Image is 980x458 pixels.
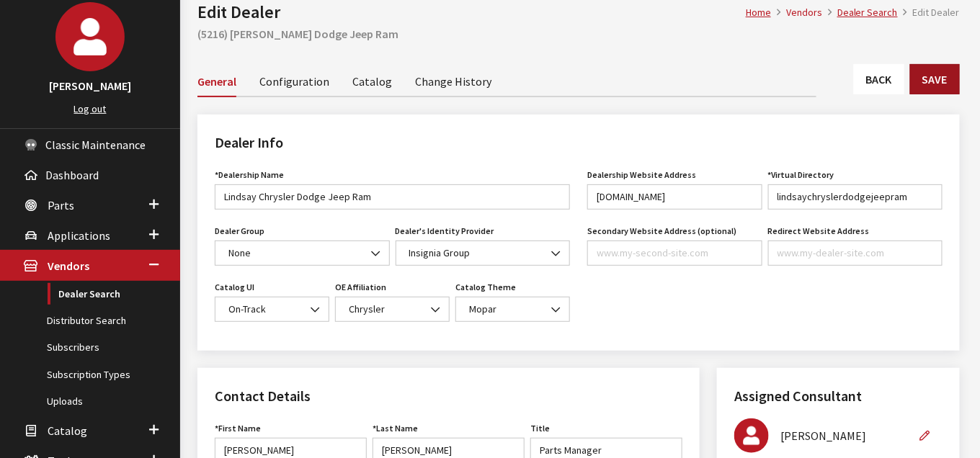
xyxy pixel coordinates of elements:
span: Chrysler [344,302,440,317]
h2: Assigned Consultant [734,385,943,407]
label: Last Name [373,422,418,435]
input: www.my-second-site.com [587,241,762,266]
li: Edit Dealer [898,5,960,20]
span: Classic Maintenance [45,138,146,152]
img: Brian Gulbrandson [55,2,125,71]
h2: Contact Details [215,385,682,407]
span: Catalog [48,423,87,438]
input: site-name [768,184,943,210]
label: Catalog UI [215,281,254,294]
button: Edit Assigned Consultant [908,423,943,449]
a: Back [854,64,904,94]
input: www.my-dealer-site.com [768,241,943,266]
span: Mopar [465,302,561,317]
label: OE Affiliation [335,281,386,294]
span: None [215,241,390,266]
span: Chrysler [335,297,450,322]
span: On-Track [224,302,320,317]
li: Vendors [771,5,822,20]
span: None [224,246,380,261]
span: Parts [48,198,74,212]
h3: [PERSON_NAME] [14,77,166,94]
span: Dashboard [45,168,99,182]
input: My Dealer [215,184,570,210]
button: Save [910,64,960,94]
span: Vendors [48,259,89,274]
label: *Virtual Directory [768,169,834,181]
span: Insignia Group [396,241,571,266]
img: Brian Gulbrandson [734,418,769,453]
span: Mopar [455,297,570,322]
label: Title [530,422,550,435]
label: *Dealership Name [215,169,284,181]
h2: (5216) [PERSON_NAME] Dodge Jeep Ram [197,25,960,42]
label: Redirect Website Address [768,225,870,238]
a: Configuration [259,66,329,96]
label: Dealership Website Address [587,169,696,181]
h2: Dealer Info [215,132,943,153]
a: Catalog [352,66,392,96]
label: Dealer's Identity Provider [396,225,494,238]
a: Home [746,6,771,19]
span: On-Track [215,297,329,322]
a: Change History [415,66,491,96]
a: General [197,66,236,97]
span: Applications [48,228,110,243]
a: Log out [74,102,107,115]
input: www.my-dealer-site.com [587,184,762,210]
span: Insignia Group [405,246,561,261]
label: Dealer Group [215,225,264,238]
a: Dealer Search [837,6,898,19]
div: [PERSON_NAME] [780,427,908,444]
label: Catalog Theme [455,281,516,294]
label: First Name [215,422,261,435]
label: Secondary Website Address (optional) [587,225,736,238]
